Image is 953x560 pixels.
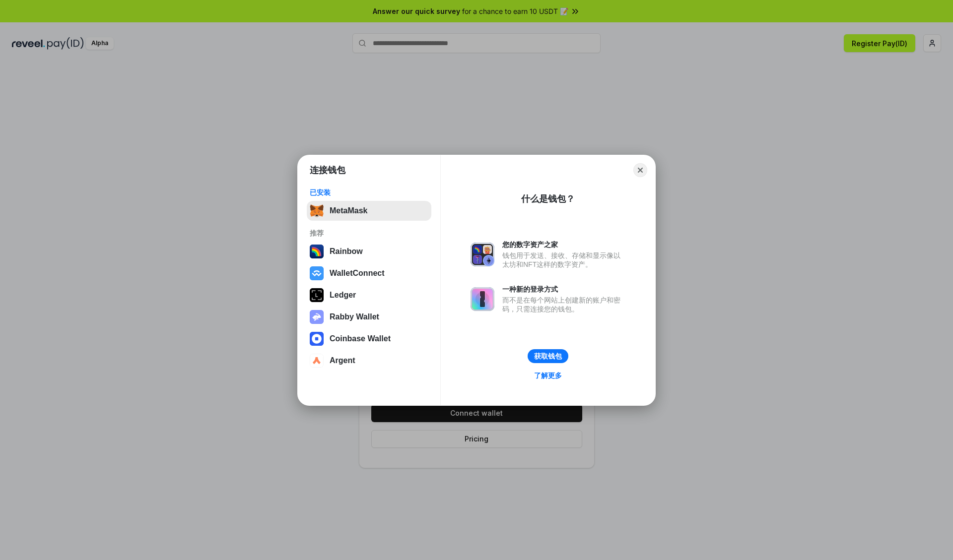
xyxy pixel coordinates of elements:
[307,201,431,221] button: MetaMask
[310,188,428,197] div: 已安装
[307,351,431,371] button: Argent
[310,332,324,346] img: svg+xml,%3Csvg%20width%3D%2228%22%20height%3D%2228%22%20viewBox%3D%220%200%2028%2028%22%20fill%3D...
[310,266,324,280] img: svg+xml,%3Csvg%20width%3D%2228%22%20height%3D%2228%22%20viewBox%3D%220%200%2028%2028%22%20fill%3D...
[330,206,367,215] div: MetaMask
[310,245,324,258] img: svg+xml,%3Csvg%20width%3D%22120%22%20height%3D%22120%22%20viewBox%3D%220%200%20120%20120%22%20fil...
[307,307,431,327] button: Rabby Wallet
[310,164,345,176] h1: 连接钱包
[521,193,575,205] div: 什么是钱包？
[310,354,324,368] img: svg+xml,%3Csvg%20width%3D%2228%22%20height%3D%2228%22%20viewBox%3D%220%200%2028%2028%22%20fill%3D...
[502,251,625,269] div: 钱包用于发送、接收、存储和显示像以太坊和NFT这样的数字资产。
[307,263,431,283] button: WalletConnect
[310,310,324,324] img: svg+xml,%3Csvg%20xmlns%3D%22http%3A%2F%2Fwww.w3.org%2F2000%2Fsvg%22%20fill%3D%22none%22%20viewBox...
[471,287,494,311] img: svg+xml,%3Csvg%20xmlns%3D%22http%3A%2F%2Fwww.w3.org%2F2000%2Fsvg%22%20fill%3D%22none%22%20viewBox...
[633,163,647,177] button: Close
[310,204,324,218] img: svg+xml,%3Csvg%20fill%3D%22none%22%20height%3D%2233%22%20viewBox%3D%220%200%2035%2033%22%20width%...
[528,369,568,382] a: 了解更多
[502,296,625,313] div: 而不是在每个网站上创建新的账户和密码，只需连接您的钱包。
[330,356,355,365] div: Argent
[330,269,385,278] div: WalletConnect
[330,247,363,256] div: Rainbow
[502,285,625,294] div: 一种新的登录方式
[310,229,428,238] div: 推荐
[310,288,324,302] img: svg+xml,%3Csvg%20xmlns%3D%22http%3A%2F%2Fwww.w3.org%2F2000%2Fsvg%22%20width%3D%2228%22%20height%3...
[471,243,494,266] img: svg+xml,%3Csvg%20xmlns%3D%22http%3A%2F%2Fwww.w3.org%2F2000%2Fsvg%22%20fill%3D%22none%22%20viewBox...
[330,334,391,343] div: Coinbase Wallet
[307,329,431,349] button: Coinbase Wallet
[528,349,568,363] button: 获取钱包
[534,352,562,361] div: 获取钱包
[330,291,356,300] div: Ledger
[307,242,431,261] button: Rainbow
[307,285,431,305] button: Ledger
[502,240,625,249] div: 您的数字资产之家
[534,371,562,380] div: 了解更多
[330,312,379,321] div: Rabby Wallet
